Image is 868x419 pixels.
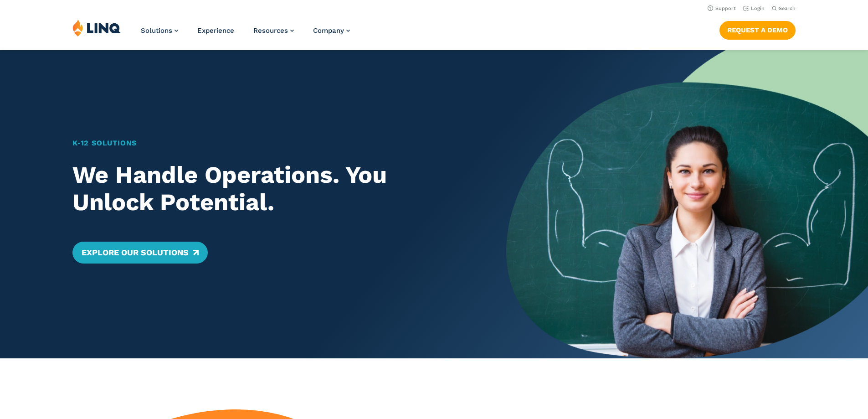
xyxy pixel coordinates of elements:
a: Request a Demo [719,21,796,39]
nav: Primary Navigation [141,19,350,49]
a: Login [743,5,765,11]
span: Solutions [141,26,172,35]
span: Resources [253,26,288,35]
a: Support [708,5,736,11]
a: Solutions [141,26,178,35]
a: Explore Our Solutions [72,242,208,264]
a: Resources [253,26,294,35]
img: LINQ | K‑12 Software [72,19,121,36]
span: Search [779,5,796,11]
nav: Button Navigation [719,19,796,39]
a: Experience [197,26,234,35]
h2: We Handle Operations. You Unlock Potential. [72,161,471,216]
h1: K‑12 Solutions [72,138,471,149]
a: Company [313,26,350,35]
button: Open Search Bar [772,5,796,12]
span: Company [313,26,344,35]
img: Home Banner [506,50,868,358]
